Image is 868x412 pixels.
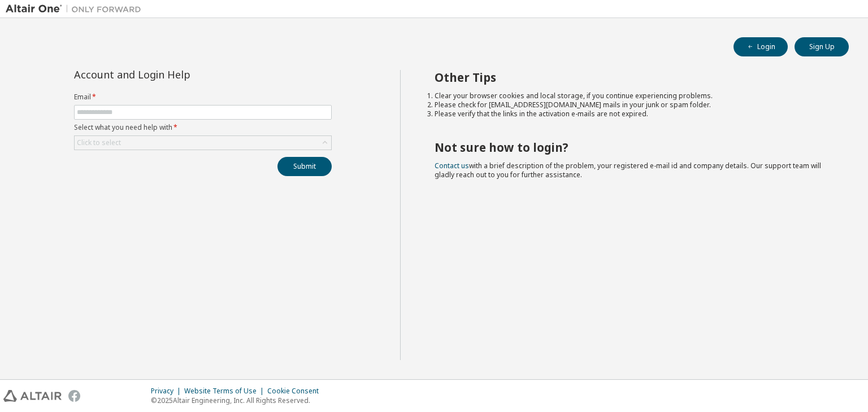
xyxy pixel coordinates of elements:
div: Website Terms of Use [184,387,267,396]
label: Email [74,93,332,102]
div: Account and Login Help [74,70,280,79]
span: with a brief description of the problem, your registered e-mail id and company details. Our suppo... [435,161,821,179]
a: Contact us [435,161,469,170]
div: Click to select [75,136,331,150]
h2: Other Tips [435,70,829,85]
img: facebook.svg [68,390,80,402]
div: Click to select [77,138,121,147]
img: Altair One [6,3,147,15]
li: Clear your browser cookies and local storage, if you continue experiencing problems. [435,91,829,100]
button: Sign Up [795,37,849,56]
div: Privacy [151,387,184,396]
button: Login [734,37,788,56]
div: Cookie Consent [267,387,325,396]
button: Submit [277,157,332,176]
li: Please check for [EMAIL_ADDRESS][DOMAIN_NAME] mails in your junk or spam folder. [435,100,829,109]
h2: Not sure how to login? [435,140,829,155]
p: © 2025 Altair Engineering, Inc. All Rights Reserved. [151,396,325,405]
li: Please verify that the links in the activation e-mails are not expired. [435,109,829,119]
img: altair_logo.svg [3,390,62,402]
label: Select what you need help with [74,123,332,132]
